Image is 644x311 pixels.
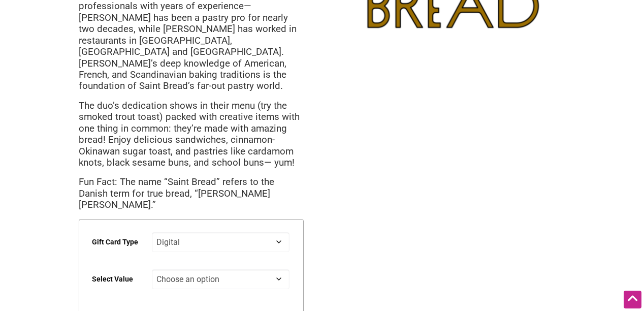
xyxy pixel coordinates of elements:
[92,231,138,254] label: Gift Card Type
[92,268,133,291] label: Select Value
[79,100,304,169] p: The duo’s dedication shows in their menu (try the smoked trout toast) packed with creative items ...
[79,176,304,210] p: Fun Fact: The name “Saint Bread” refers to the Danish term for true bread, “[PERSON_NAME] [PERSON...
[624,291,641,308] div: Scroll Back to Top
